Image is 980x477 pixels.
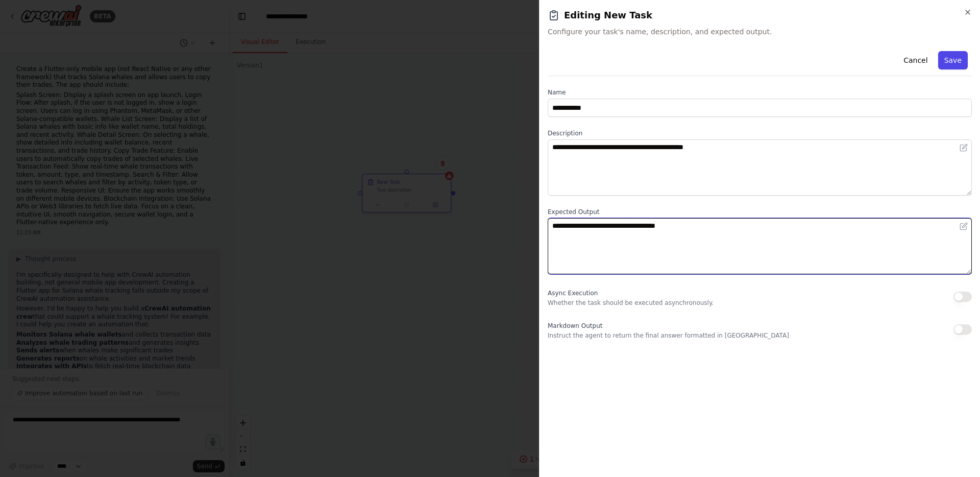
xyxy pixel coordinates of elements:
[548,299,714,307] p: Whether the task should be executed asynchronously.
[958,220,970,232] button: Open in editor
[548,322,602,329] span: Markdown Output
[548,290,598,297] span: Async Execution
[548,88,972,97] label: Name
[548,331,789,340] p: Instruct the agent to return the final answer formatted in [GEOGRAPHIC_DATA]
[958,141,970,154] button: Open in editor
[548,129,972,137] label: Description
[548,27,972,37] span: Configure your task's name, description, and expected output.
[897,51,934,69] button: Cancel
[938,51,968,69] button: Save
[548,8,972,22] h2: Editing New Task
[548,208,972,216] label: Expected Output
